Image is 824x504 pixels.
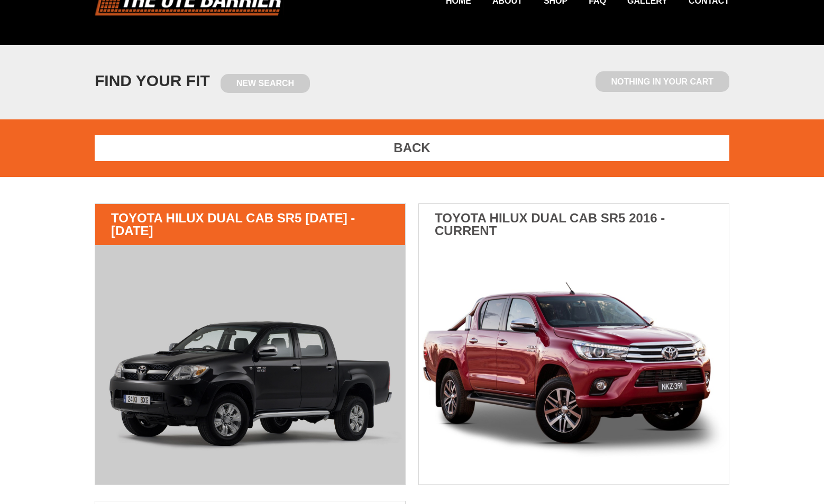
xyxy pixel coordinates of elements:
a: BACK [95,135,729,161]
h3: Toyota Hilux Dual Cab SR5 2016 - Current [419,204,729,245]
h3: Toyota Hilux Dual Cab SR5 [DATE] - [DATE] [95,204,405,245]
h1: FIND YOUR FIT [95,71,310,93]
a: Toyota Hilux Dual Cab SR5 [DATE] - [DATE] [95,204,405,484]
a: New Search [221,74,310,93]
a: Toyota Hilux Dual Cab SR5 2016 - Current [419,204,729,484]
span: Nothing in Your Cart [596,71,729,92]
